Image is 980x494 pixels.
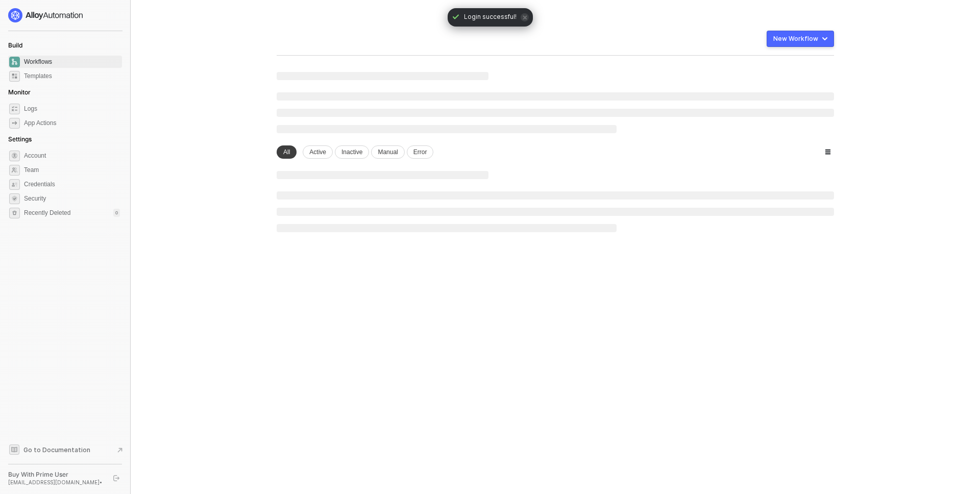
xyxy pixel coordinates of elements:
[8,471,104,479] div: Buy With Prime User
[9,118,20,129] span: icon-app-actions
[9,71,20,82] span: marketplace
[773,35,818,43] div: New Workflow
[24,119,56,128] div: App Actions
[9,57,20,67] span: dashboard
[9,165,20,176] span: team
[8,8,122,22] a: logo
[521,13,529,21] span: icon-close
[115,445,125,455] span: document-arrow
[24,56,120,68] span: Workflows
[303,145,333,159] div: Active
[24,103,120,115] span: Logs
[335,145,369,159] div: Inactive
[24,209,70,217] span: Recently Deleted
[9,104,20,114] span: icon-logs
[9,193,20,204] span: security
[452,13,460,21] span: icon-check
[8,88,31,96] span: Monitor
[8,479,104,486] div: [EMAIL_ADDRESS][DOMAIN_NAME] •
[407,145,434,159] div: Error
[464,12,517,22] span: Login successful!
[371,145,404,159] div: Manual
[8,135,32,143] span: Settings
[9,444,19,455] span: documentation
[8,443,122,456] a: Knowledge Base
[24,164,120,176] span: Team
[24,150,120,162] span: Account
[767,31,834,47] button: New Workflow
[24,178,120,190] span: Credentials
[23,446,90,454] span: Go to Documentation
[9,179,20,190] span: credentials
[9,208,20,218] span: settings
[9,151,20,161] span: settings
[24,192,120,205] span: Security
[113,209,120,217] div: 0
[277,145,297,159] div: All
[8,41,22,49] span: Build
[113,475,119,481] span: logout
[8,8,84,22] img: logo
[24,70,120,82] span: Templates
